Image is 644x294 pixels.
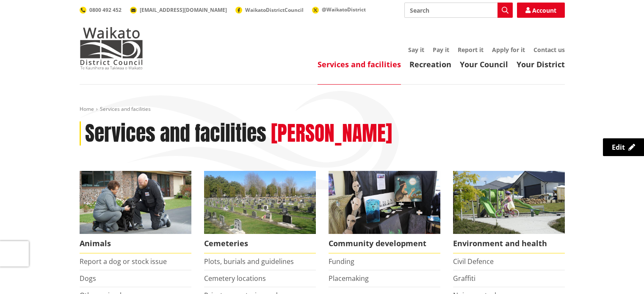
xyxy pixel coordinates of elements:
span: @WaikatoDistrict [322,6,366,13]
nav: breadcrumb [80,106,565,113]
a: Edit [603,138,644,156]
a: Report it [458,46,484,54]
a: Your District [517,59,565,69]
span: Community development [329,234,440,253]
a: Contact us [533,46,565,54]
a: Your Council [460,59,508,69]
img: New housing in Pokeno [453,171,565,234]
img: Huntly Cemetery [204,171,316,234]
h1: Services and facilities [85,121,266,146]
a: Account [517,3,565,18]
a: Recreation [409,59,451,69]
h2: [PERSON_NAME] [271,121,392,146]
a: Waikato District Council Animal Control team Animals [80,171,191,253]
a: [EMAIL_ADDRESS][DOMAIN_NAME] [130,6,227,14]
a: Huntly Cemetery Cemeteries [204,171,316,253]
span: Edit [612,143,625,152]
img: Animal Control [80,171,191,234]
a: Placemaking [329,274,369,283]
a: Cemetery locations [204,274,266,283]
span: 0800 492 452 [89,6,122,14]
a: @WaikatoDistrict [312,6,366,13]
input: Search input [404,3,513,18]
a: Funding [329,257,354,266]
a: Matariki Travelling Suitcase Art Exhibition Community development [329,171,440,253]
span: Animals [80,234,191,253]
span: Cemeteries [204,234,316,253]
a: Graffiti [453,274,475,283]
a: Dogs [80,274,96,283]
a: WaikatoDistrictCouncil [235,6,304,14]
img: Waikato District Council - Te Kaunihera aa Takiwaa o Waikato [80,27,143,69]
a: Services and facilities [318,59,401,69]
a: Pay it [433,46,449,54]
span: WaikatoDistrictCouncil [245,6,304,14]
a: Apply for it [492,46,525,54]
img: Matariki Travelling Suitcase Art Exhibition [329,171,440,234]
a: Say it [408,46,424,54]
span: Services and facilities [100,105,151,113]
a: Plots, burials and guidelines [204,257,294,266]
a: Home [80,105,94,113]
a: New housing in Pokeno Environment and health [453,171,565,253]
a: Report a dog or stock issue [80,257,167,266]
span: Environment and health [453,234,565,253]
a: Civil Defence [453,257,494,266]
span: [EMAIL_ADDRESS][DOMAIN_NAME] [140,6,227,14]
a: 0800 492 452 [80,6,122,14]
